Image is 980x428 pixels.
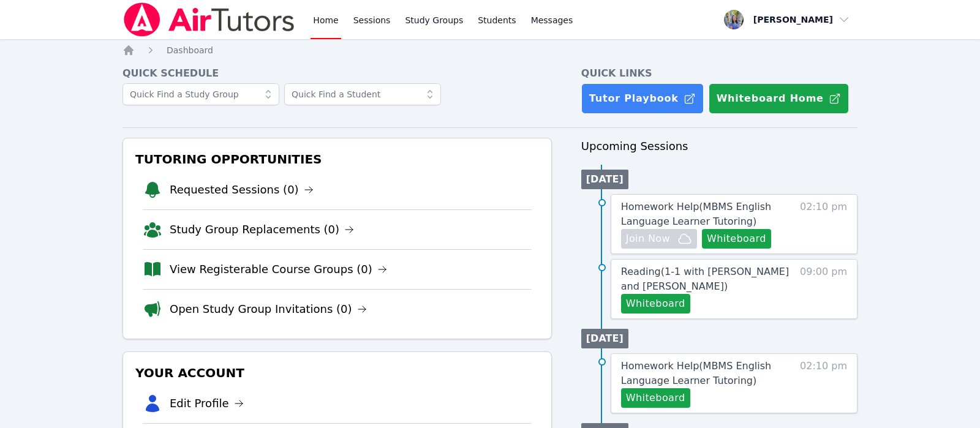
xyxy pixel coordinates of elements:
[621,265,791,294] a: Reading(1-1 with [PERSON_NAME] and [PERSON_NAME])
[581,329,628,348] li: [DATE]
[800,359,847,408] span: 02:10 pm
[284,83,441,105] input: Quick Find a Student
[626,231,670,246] span: Join Now
[621,388,690,408] button: Whiteboard
[133,148,541,170] h3: Tutoring Opportunities
[621,359,791,388] a: Homework Help(MBMS English Language Learner Tutoring)
[702,229,771,249] button: Whiteboard
[581,170,628,189] li: [DATE]
[123,83,279,105] input: Quick Find a Study Group
[170,181,314,198] a: Requested Sessions (0)
[621,360,771,386] span: Homework Help ( MBMS English Language Learner Tutoring )
[170,261,387,278] a: View Registerable Course Groups (0)
[170,221,354,238] a: Study Group Replacements (0)
[800,265,847,313] span: 09:00 pm
[531,14,573,26] span: Messages
[123,44,858,56] nav: Breadcrumb
[123,66,552,81] h4: Quick Schedule
[621,294,690,313] button: Whiteboard
[133,362,541,384] h3: Your Account
[621,201,771,227] span: Homework Help ( MBMS English Language Learner Tutoring )
[170,301,367,318] a: Open Study Group Invitations (0)
[167,45,213,55] span: Dashboard
[621,200,791,229] a: Homework Help(MBMS English Language Learner Tutoring)
[581,66,858,81] h4: Quick Links
[170,395,244,412] a: Edit Profile
[581,83,704,114] a: Tutor Playbook
[621,229,697,249] button: Join Now
[581,138,858,155] h3: Upcoming Sessions
[709,83,849,114] button: Whiteboard Home
[800,200,847,249] span: 02:10 pm
[167,44,213,56] a: Dashboard
[123,2,296,37] img: Air Tutors
[621,266,789,292] span: Reading ( 1-1 with [PERSON_NAME] and [PERSON_NAME] )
